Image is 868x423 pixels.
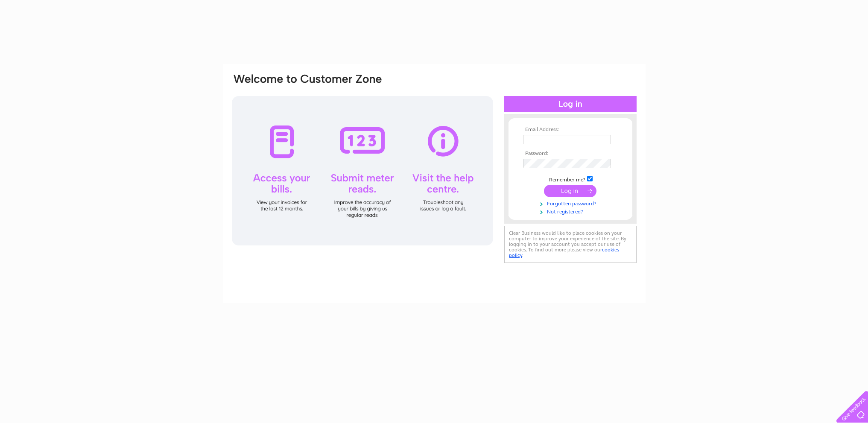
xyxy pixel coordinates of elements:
a: Not registered? [523,207,620,215]
input: Submit [544,185,596,197]
td: Remember me? [521,175,620,183]
a: Forgotten password? [523,199,620,207]
th: Password: [521,151,620,157]
th: Email Address: [521,127,620,133]
div: Clear Business would like to place cookies on your computer to improve your experience of the sit... [504,226,637,263]
a: cookies policy [509,247,619,258]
